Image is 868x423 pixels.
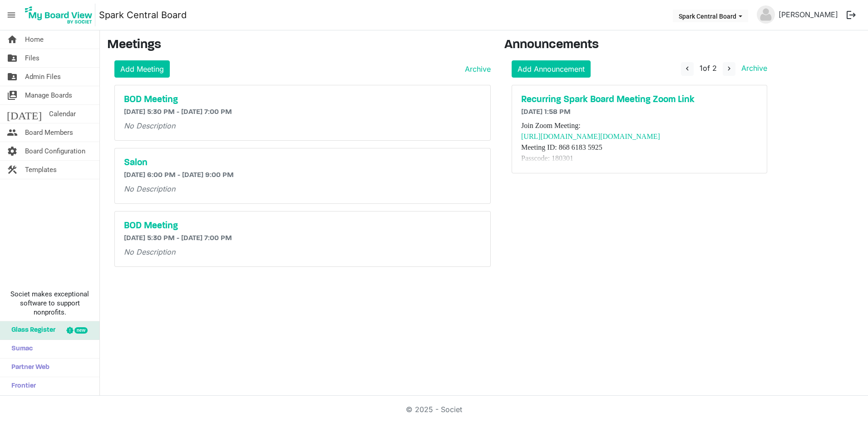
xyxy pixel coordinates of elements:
[738,64,767,73] a: Archive
[504,38,774,53] h3: Announcements
[700,64,717,73] span: of 2
[22,4,99,26] a: My Board View Logo
[124,246,481,257] p: No Description
[4,290,95,317] span: Societ makes exceptional software to support nonprofits.
[842,5,861,25] button: logout
[107,38,491,53] h3: Meetings
[673,10,748,22] button: Spark Central Board dropdownbutton
[521,133,660,140] a: [URL][DOMAIN_NAME][DOMAIN_NAME]
[25,49,39,67] span: Files
[22,4,95,26] img: My Board View Logo
[7,86,18,104] span: switch_account
[521,120,758,164] p: Join Zoom Meeting: Meeting ID: 868 6183 5925 Passcode: 180301
[7,68,18,86] span: folder_shared
[124,183,481,194] p: No Description
[25,161,57,179] span: Templates
[775,5,842,24] a: [PERSON_NAME]
[7,30,18,49] span: home
[25,86,72,104] span: Manage Boards
[25,123,73,142] span: Board Members
[124,234,481,243] h6: [DATE] 5:30 PM - [DATE] 7:00 PM
[7,123,18,142] span: people
[124,171,481,180] h6: [DATE] 6:00 PM - [DATE] 9:00 PM
[99,6,187,24] a: Spark Central Board
[683,64,691,73] span: navigate_before
[406,405,462,414] a: © 2025 - Societ
[757,5,775,24] img: no-profile-picture.svg
[124,157,481,168] a: Salon
[7,49,18,67] span: folder_shared
[25,30,44,49] span: Home
[7,161,18,179] span: construction
[49,105,76,123] span: Calendar
[7,142,18,160] span: settings
[7,359,49,377] span: Partner Web
[124,94,481,105] a: BOD Meeting
[512,60,591,78] a: Add Announcement
[681,62,694,76] button: navigate_before
[74,327,88,334] div: new
[7,105,42,123] span: [DATE]
[114,60,170,78] a: Add Meeting
[700,64,703,73] span: 1
[7,340,33,358] span: Sumac
[461,64,491,74] a: Archive
[725,64,733,73] span: navigate_next
[3,6,20,24] span: menu
[25,68,61,86] span: Admin Files
[7,321,55,339] span: Glass Register
[723,62,735,76] button: navigate_next
[521,108,571,116] span: [DATE] 1:58 PM
[124,120,481,131] p: No Description
[124,221,481,231] a: BOD Meeting
[25,142,85,160] span: Board Configuration
[124,108,481,117] h6: [DATE] 5:30 PM - [DATE] 7:00 PM
[521,94,758,105] a: Recurring Spark Board Meeting Zoom Link
[7,377,36,395] span: Frontier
